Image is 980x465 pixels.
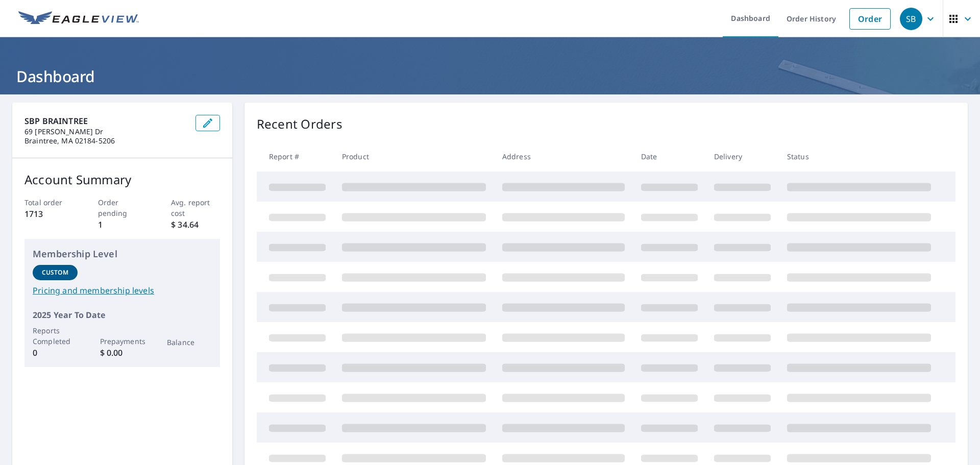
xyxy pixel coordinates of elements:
th: Date [633,141,706,172]
p: Order pending [98,197,147,218]
p: Braintree, MA 02184-5206 [24,136,187,145]
p: SBP BRAINTREE [24,115,187,127]
a: Pricing and membership levels [33,284,212,297]
p: Reports Completed [33,325,78,347]
p: Avg. report cost [171,197,220,218]
p: $ 34.64 [171,218,220,231]
p: Membership Level [33,247,212,261]
p: Custom [42,268,68,277]
p: 1713 [24,208,73,220]
p: 2025 Year To Date [33,309,212,321]
p: 69 [PERSON_NAME] Dr [24,127,187,136]
th: Delivery [706,141,779,172]
th: Address [494,141,633,172]
p: Prepayments [100,336,145,347]
p: Total order [24,197,73,208]
h1: Dashboard [12,66,968,87]
p: Account Summary [24,170,220,189]
th: Product [334,141,494,172]
p: Balance [167,337,212,348]
th: Status [779,141,939,172]
a: Order [849,8,891,30]
p: $ 0.00 [100,347,145,359]
p: Recent Orders [257,115,342,133]
img: EV Logo [18,11,139,27]
div: SB [900,8,922,30]
th: Report # [257,141,334,172]
p: 1 [98,218,147,231]
p: 0 [33,347,78,359]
